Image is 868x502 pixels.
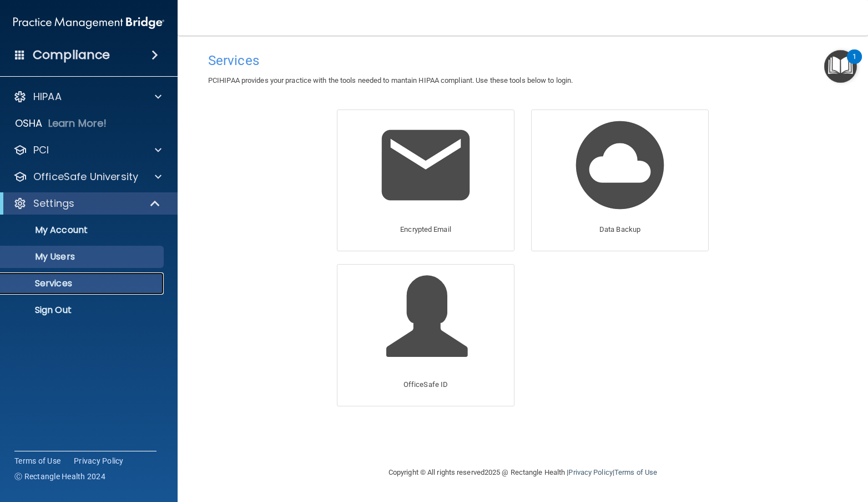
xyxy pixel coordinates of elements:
button: Open Resource Center, 1 new notification [824,50,857,83]
p: OfficeSafe University [33,170,138,183]
p: Encrypted Email [400,223,451,236]
p: Sign Out [7,305,159,316]
p: My Users [7,251,159,262]
h4: Compliance [33,47,110,63]
a: Terms of Use [14,455,60,466]
a: Settings [13,197,161,210]
span: PCIHIPAA provides your practice with the tools needed to mantain HIPAA compliant. Use these tools... [208,76,573,85]
p: HIPAA [33,90,62,103]
img: PMB logo [13,12,164,34]
a: Encrypted Email Encrypted Email [337,110,514,251]
a: Privacy Policy [74,455,124,466]
p: Services [7,278,159,289]
div: 1 [852,57,856,71]
a: Data Backup Data Backup [531,110,709,251]
p: OSHA [15,117,43,130]
h4: Services [208,53,837,68]
p: My Account [7,225,159,236]
a: PCI [13,143,162,157]
iframe: Drift Widget Chat Controller [676,423,855,468]
a: HIPAA [13,90,162,103]
img: Data Backup [567,112,673,218]
p: Data Backup [599,223,640,236]
a: OfficeSafe University [13,170,162,183]
p: Settings [33,197,74,210]
p: OfficeSafe ID [403,378,448,391]
img: Encrypted Email [373,112,478,218]
a: Terms of Use [614,468,657,476]
div: Copyright © All rights reserved 2025 @ Rectangle Health | | [320,455,725,490]
p: Learn More! [48,117,107,130]
p: PCI [33,143,49,157]
a: Privacy Policy [568,468,612,476]
a: OfficeSafe ID [337,264,514,406]
span: Ⓒ Rectangle Health 2024 [14,471,105,482]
